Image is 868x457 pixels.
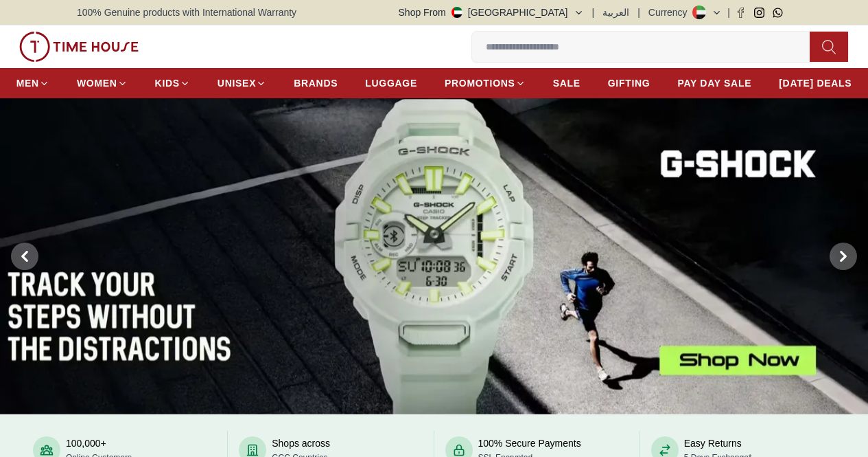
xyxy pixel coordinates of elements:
[451,7,462,18] img: United Arab Emirates
[16,71,49,96] a: MEN
[218,71,266,96] a: UNISEX
[399,5,584,19] button: Shop From[GEOGRAPHIC_DATA]
[294,76,338,90] span: BRANDS
[294,71,338,96] a: BRANDS
[648,5,693,19] div: Currency
[445,76,515,90] span: PROMOTIONS
[779,71,852,96] a: [DATE] DEALS
[155,71,190,96] a: KIDS
[553,76,580,90] span: SALE
[365,76,417,90] span: LUGGAGE
[677,71,751,96] a: PAY DAY SALE
[77,71,128,96] a: WOMEN
[19,32,139,62] img: ...
[608,76,650,90] span: GIFTING
[773,8,783,18] a: Whatsapp
[155,76,180,90] span: KIDS
[779,76,852,90] span: [DATE] DEALS
[553,71,580,96] a: SALE
[727,5,730,19] span: |
[445,71,526,96] a: PROMOTIONS
[16,76,39,90] span: MEN
[592,5,595,19] span: |
[602,5,629,19] button: العربية
[637,5,640,19] span: |
[218,76,256,90] span: UNISEX
[677,76,751,90] span: PAY DAY SALE
[608,71,650,96] a: GIFTING
[77,76,117,90] span: WOMEN
[736,8,746,18] a: Facebook
[365,71,417,96] a: LUGGAGE
[77,5,296,19] span: 100% Genuine products with International Warranty
[754,8,764,18] a: Instagram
